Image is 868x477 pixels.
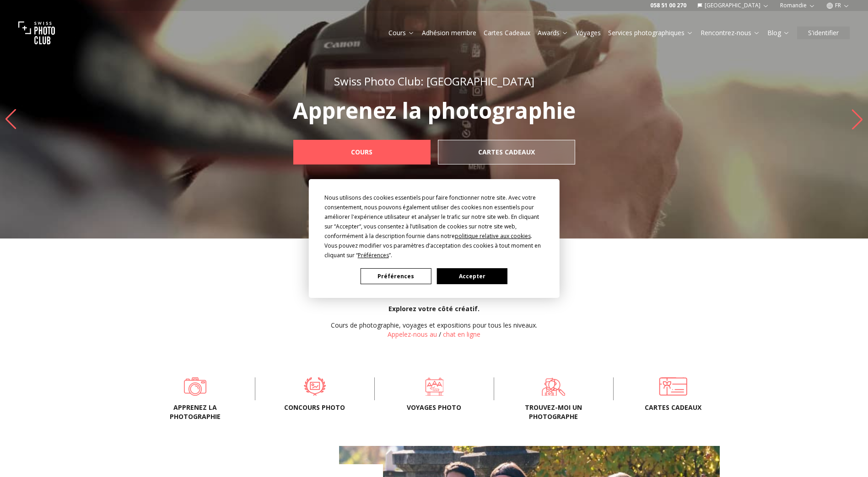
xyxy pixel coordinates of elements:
[437,268,507,284] button: Accepter
[361,268,431,284] button: Préférences
[324,193,544,260] div: Nous utilisons des cookies essentiels pour faire fonctionner notre site. Avec votre consentement,...
[455,232,531,240] span: politique relative aux cookies
[358,251,389,259] span: Préférences
[308,179,559,298] div: Cookie Consent Prompt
